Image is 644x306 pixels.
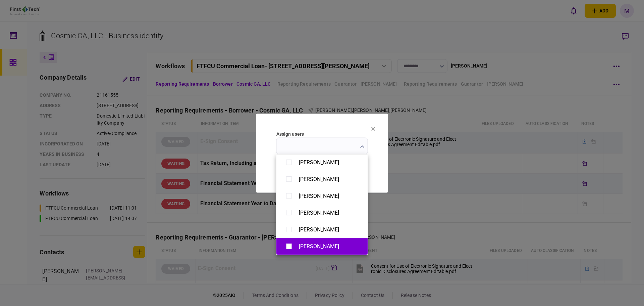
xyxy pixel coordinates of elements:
div: [PERSON_NAME] [299,243,339,250]
button: [PERSON_NAME] [283,224,361,235]
button: [PERSON_NAME] [283,207,361,219]
div: [PERSON_NAME] [299,210,339,216]
button: [PERSON_NAME] [283,173,361,185]
div: [PERSON_NAME] [299,193,339,199]
div: [PERSON_NAME] [299,176,339,182]
button: [PERSON_NAME] [283,241,361,252]
div: [PERSON_NAME] [299,159,339,166]
button: [PERSON_NAME] [283,190,361,202]
div: [PERSON_NAME] [299,226,339,233]
button: [PERSON_NAME] [283,157,361,168]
